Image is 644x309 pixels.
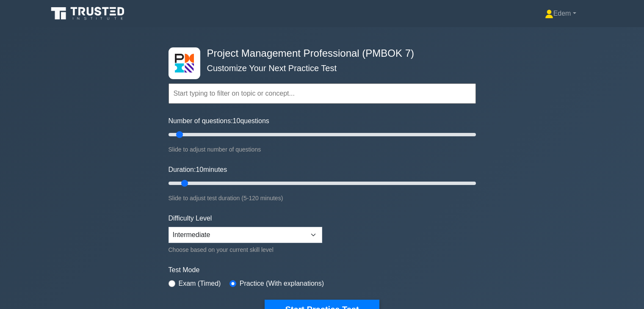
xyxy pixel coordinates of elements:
div: Choose based on your current skill level [169,245,322,255]
label: Exam (Timed) [179,279,221,289]
span: 10 [196,166,203,173]
span: 10 [233,117,240,124]
a: Edem [525,5,597,22]
label: Difficulty Level [169,213,212,223]
label: Number of questions: questions [169,116,269,126]
label: Duration: minutes [169,165,227,175]
div: Slide to adjust number of questions [169,144,476,154]
h4: Project Management Professional (PMBOK 7) [204,47,434,60]
label: Test Mode [169,265,476,275]
label: Practice (With explanations) [240,279,324,289]
div: Slide to adjust test duration (5-120 minutes) [169,193,476,203]
input: Start typing to filter on topic or concept... [169,83,476,104]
